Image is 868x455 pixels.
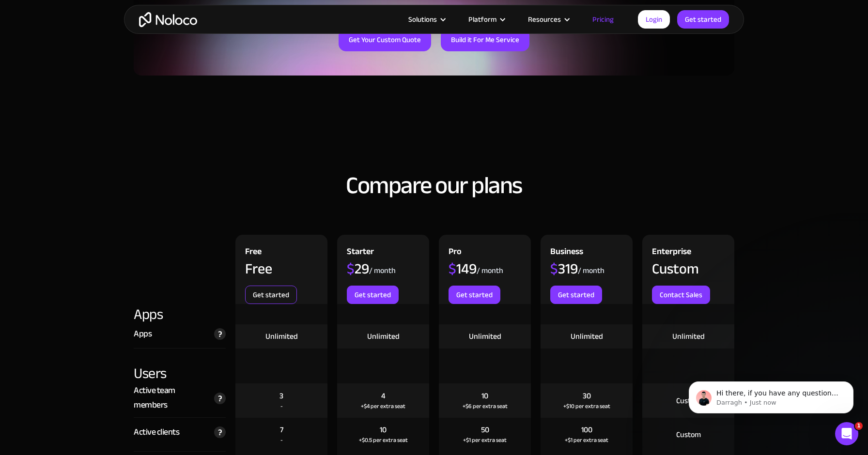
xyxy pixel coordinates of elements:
div: Custom [652,261,699,276]
div: +$1 per extra seat [565,435,608,445]
div: Users [134,349,226,383]
a: Contact Sales [652,286,710,304]
a: Get started [550,286,602,304]
div: 30 [583,391,591,401]
div: 29 [347,261,369,276]
div: Free [245,244,262,261]
div: Resources [528,13,561,26]
div: Custom [676,429,701,440]
div: Free [245,261,272,276]
div: Business [550,244,583,261]
div: Active team members [134,383,209,412]
span: $ [449,255,456,282]
a: Pricing [580,13,626,26]
div: - [280,435,283,445]
a: Build it For Me Service [441,28,529,51]
a: Get started [347,286,399,304]
div: / month [578,265,604,276]
span: 1 [855,422,863,430]
a: Get started [245,286,297,304]
div: / month [369,265,396,276]
span: $ [550,255,558,282]
div: 3 [279,391,283,401]
div: Solutions [396,13,456,26]
div: Platform [468,13,496,26]
div: +$6 per extra seat [463,401,508,411]
div: +$0.5 per extra seat [359,435,408,445]
div: Enterprise [652,244,691,261]
div: 7 [280,425,283,435]
div: Apps [134,304,226,324]
div: 100 [581,425,592,435]
h2: Compare our plans [134,172,734,198]
div: Unlimited [571,331,603,342]
a: Login [638,10,670,29]
div: Unlimited [469,331,501,342]
div: 4 [381,391,386,401]
a: Get started [677,10,729,29]
div: Unlimited [265,331,298,342]
div: Apps [134,327,152,341]
div: 10 [380,425,387,435]
div: Pro [449,244,462,261]
iframe: Intercom live chat [835,422,858,445]
div: +$4 per extra seat [361,401,405,411]
a: Get started [449,286,500,304]
div: / month [477,265,503,276]
div: 10 [481,391,488,401]
div: Active clients [134,425,179,440]
div: Platform [456,13,516,26]
div: +$10 per extra seat [563,401,610,411]
div: Solutions [408,13,437,26]
div: 149 [449,261,477,276]
div: 319 [550,261,578,276]
div: Starter [347,244,374,261]
span: $ [347,255,355,282]
a: home [139,12,197,27]
div: Unlimited [672,331,705,342]
div: Unlimited [367,331,400,342]
iframe: Intercom notifications message [674,361,868,429]
a: Get Your Custom Quote [339,28,431,51]
div: 50 [481,425,489,435]
div: Resources [516,13,580,26]
div: - [280,401,283,411]
div: +$1 per extra seat [463,435,507,445]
